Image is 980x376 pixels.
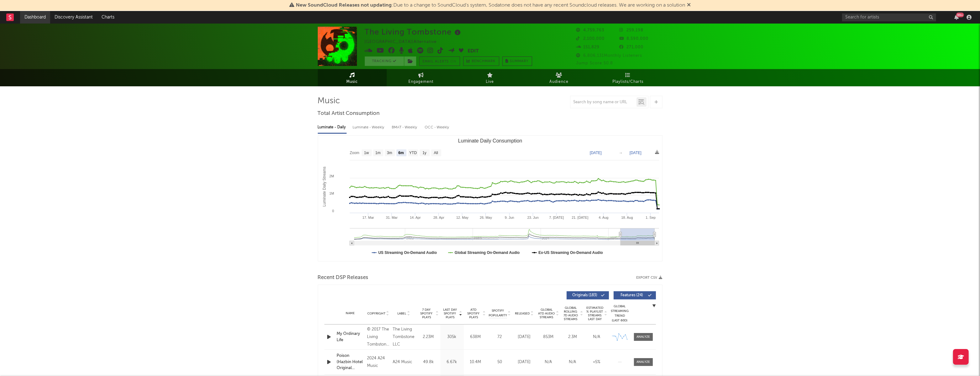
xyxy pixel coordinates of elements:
[465,308,482,319] span: ATD Spotify Plays
[296,3,685,8] span: : Due to a change to SoundCloud's system, Sodatone does not have any recent Soundcloud releases. ...
[456,69,525,86] a: Live
[20,11,50,24] a: Dashboard
[687,3,691,8] span: Dismiss
[409,151,417,155] text: YTD
[365,38,444,46] div: [GEOGRAPHIC_DATA] | Alternative
[418,359,439,365] div: 49.8k
[318,110,380,117] span: Total Artist Consumption
[842,13,936,21] input: Search for artists
[525,69,594,86] a: Audience
[619,45,643,49] span: 271,000
[346,78,358,86] span: Music
[378,250,437,255] text: US Streaming On-Demand Audio
[515,312,530,315] span: Released
[590,151,602,155] text: [DATE]
[956,13,964,17] div: 99 +
[572,216,588,219] text: 21. [DATE]
[594,69,663,86] a: Playlists/Charts
[337,353,364,371] a: Poison (Hazbin Hotel Original Soundtrack) - Official Remix
[367,312,385,315] span: Copyright
[468,47,479,55] button: Edit
[611,304,629,323] div: Global Streaming Trend (Last 60D)
[425,122,450,133] div: OCC - Weekly
[375,151,380,155] text: 1m
[422,151,427,155] text: 1y
[630,151,642,155] text: [DATE]
[434,151,438,155] text: All
[318,69,387,86] a: Music
[393,358,415,366] div: A24 Music
[337,311,364,316] div: Name
[621,216,633,219] text: 18. Aug
[576,45,600,49] span: 151,829
[318,122,347,133] div: Luminate - Daily
[514,334,535,340] div: [DATE]
[538,334,559,340] div: 853M
[567,291,609,299] button: Originals(183)
[50,11,97,24] a: Discovery Assistant
[586,334,607,340] div: N/A
[393,326,415,348] div: The Living Tombstone LLC
[362,216,374,219] text: 17. Mar
[410,216,421,219] text: 14. Apr
[538,308,555,319] span: Global ATD Audio Streams
[329,191,334,195] text: 1M
[489,334,511,340] div: 72
[527,216,538,219] text: 23. Jun
[463,56,499,66] a: Benchmark
[576,28,605,32] span: 4,759,763
[505,216,514,219] text: 9. Jun
[489,359,511,365] div: 50
[458,138,522,143] text: Luminate Daily Consumption
[350,151,359,155] text: Zoom
[619,28,643,32] span: 259,198
[465,334,486,340] div: 638M
[365,56,404,66] button: Tracking
[538,250,603,255] text: Ex-US Streaming On-Demand Audio
[614,291,656,299] button: Features(24)
[442,308,459,319] span: Last Day Spotify Plays
[489,309,507,318] span: Spotify Popularity
[364,151,369,155] text: 1w
[538,359,559,365] div: N/A
[570,100,637,105] input: Search by song name or URL
[549,216,564,219] text: 7. [DATE]
[612,78,643,86] span: Playlists/Charts
[296,3,392,8] span: New SoundCloud Releases not updating
[502,56,532,66] button: Summary
[97,11,119,24] a: Charts
[571,293,600,297] span: Originals ( 183 )
[472,58,496,65] span: Benchmark
[322,167,327,207] text: Luminate Daily Streams
[954,15,959,20] button: 99+
[367,326,390,348] div: © 2017 The Living Tombstone LLC
[619,37,648,41] span: 8,590,000
[418,308,435,319] span: 7 Day Spotify Plays
[442,359,462,365] div: 6.67k
[586,306,604,321] span: Estimated % Playlist Streams Last Day
[562,359,583,365] div: N/A
[442,334,462,340] div: 305k
[486,78,494,86] span: Live
[353,122,386,133] div: Luminate - Weekly
[456,216,469,219] text: 12. May
[392,122,419,133] div: BMAT - Weekly
[562,334,583,340] div: 2.3M
[433,216,444,219] text: 28. Apr
[586,359,607,365] div: <5%
[514,359,535,365] div: [DATE]
[386,216,398,219] text: 31. Mar
[576,54,642,58] span: 6,806,131 Monthly Listeners
[562,306,579,321] span: Global Rolling 7D Audio Streams
[576,37,605,41] span: 2,100,000
[387,151,392,155] text: 3m
[398,312,406,315] span: Label
[332,209,334,213] text: 0
[409,78,434,86] span: Engagement
[646,216,656,219] text: 1. Sep
[599,216,608,219] text: 4. Aug
[398,151,404,155] text: 6m
[337,331,364,343] a: My Ordinary Life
